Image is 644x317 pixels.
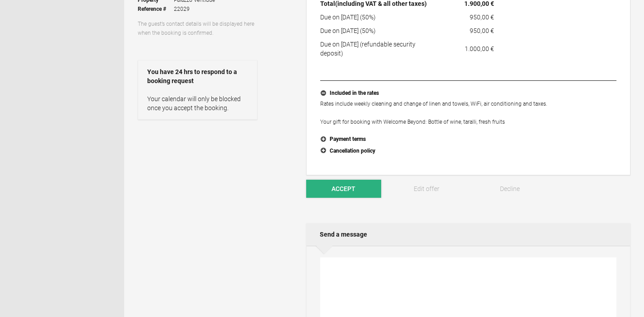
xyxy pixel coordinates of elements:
td: Due on [DATE] (50%) [320,24,439,37]
button: Payment terms [320,134,616,145]
flynt-currency: 950,00 € [470,27,494,34]
flynt-currency: 950,00 € [470,14,494,21]
flynt-currency: 1.000,00 € [465,45,494,52]
a: Edit offer [389,180,464,198]
td: Due on [DATE] (refundable security deposit) [320,37,439,58]
button: Decline [472,180,547,198]
h2: Send a message [306,223,630,246]
td: Due on [DATE] (50%) [320,10,439,24]
p: Your calendar will only be blocked once you accept the booking. [147,94,248,112]
strong: Reference # [138,5,174,14]
p: Rates include weekly cleaning and change of linen and towels, WiFi, air conditioning and taxes. Y... [320,99,616,126]
button: Accept [306,180,381,198]
button: Cancellation policy [320,145,616,157]
span: Decline [500,185,520,192]
span: Accept [331,185,355,192]
strong: You have 24 hrs to respond to a booking request [147,67,248,85]
span: 22029 [174,5,215,14]
p: The guest’s contact details will be displayed here when the booking is confirmed. [138,19,257,37]
button: Included in the rates [320,88,616,99]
